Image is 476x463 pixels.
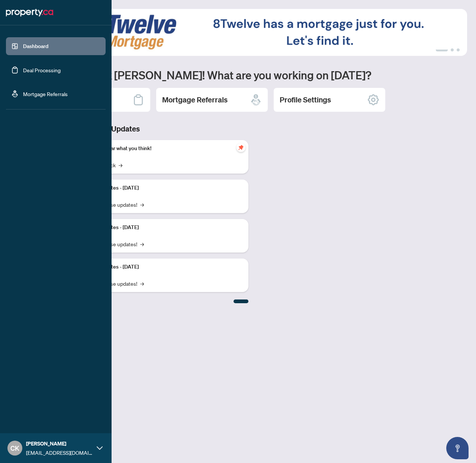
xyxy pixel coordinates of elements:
span: CK [10,443,19,453]
button: 3 [457,48,460,51]
a: Dashboard [23,43,48,50]
button: 2 [451,48,454,51]
p: Platform Updates - [DATE] [78,223,242,232]
p: We want to hear what you think! [78,145,242,153]
img: Slide 0 [39,9,467,56]
a: Deal Processing [23,67,61,73]
span: [PERSON_NAME] [26,440,93,448]
span: → [140,200,144,209]
span: → [140,279,144,288]
h1: Welcome back [PERSON_NAME]! What are you working on [DATE]? [39,68,467,82]
span: → [119,161,122,169]
h3: Brokerage & Industry Updates [39,124,248,134]
span: pushpin [237,143,245,152]
span: [EMAIL_ADDRESS][DOMAIN_NAME] [26,448,93,457]
img: logo [6,7,53,19]
button: 1 [436,48,448,51]
h2: Profile Settings [280,95,331,105]
button: Open asap [446,437,469,459]
h2: Mortgage Referrals [162,95,228,105]
p: Platform Updates - [DATE] [78,263,242,271]
span: → [140,240,144,248]
a: Mortgage Referrals [23,91,68,97]
p: Platform Updates - [DATE] [78,184,242,192]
